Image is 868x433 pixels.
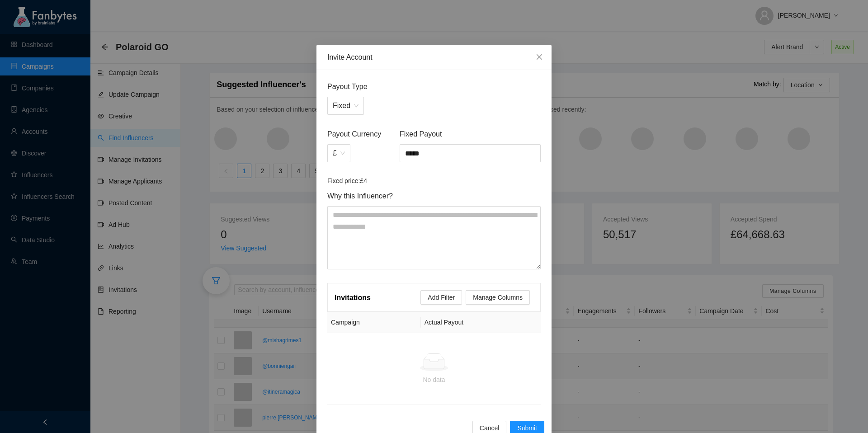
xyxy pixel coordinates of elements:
[333,145,345,162] span: £
[327,128,396,140] span: Payout Currency
[333,97,359,114] span: Fixed
[327,81,541,92] span: Payout Type
[466,290,530,305] button: Manage Columns
[428,292,455,302] span: Add Filter
[335,292,371,303] article: Invitations
[517,423,537,433] span: Submit
[480,423,500,433] span: Cancel
[420,290,462,305] button: Add Filter
[327,190,541,202] span: Why this Influencer?
[327,176,541,186] article: Fixed price: £4
[527,45,552,70] button: Close
[473,292,523,302] span: Manage Columns
[331,375,537,385] div: No data
[400,128,541,140] span: Fixed Payout
[421,312,541,333] th: Actual Payout
[327,52,541,62] div: Invite Account
[327,312,421,333] th: Campaign
[536,53,543,61] span: close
